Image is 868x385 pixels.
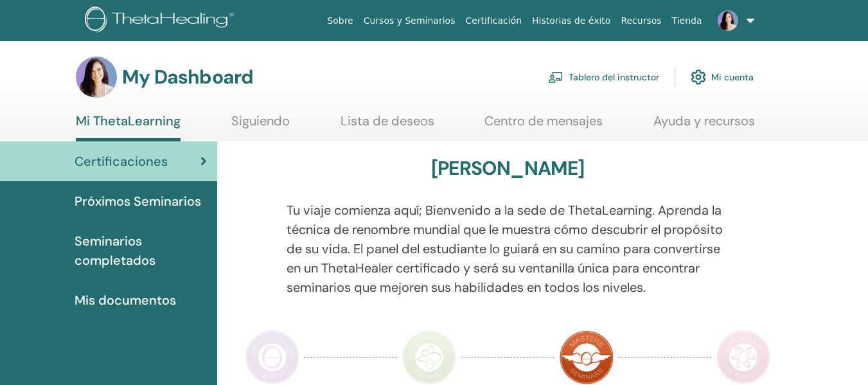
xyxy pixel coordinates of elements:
[548,71,563,83] img: chalkboard-teacher.svg
[76,57,117,98] img: default.jpg
[75,152,168,171] span: Certificaciones
[691,66,706,88] img: cog.svg
[231,113,290,138] a: Siguiendo
[718,10,738,31] img: default.jpg
[75,291,176,310] span: Mis documentos
[322,9,358,33] a: Sobre
[716,330,770,384] img: Certificate of Science
[75,192,201,211] span: Próximos Seminarios
[484,113,603,138] a: Centro de mensajes
[560,330,614,384] img: Master
[341,113,434,138] a: Lista de deseos
[667,9,707,33] a: Tienda
[245,330,299,384] img: Practitioner
[359,9,461,33] a: Cursos y Seminarios
[76,113,181,141] a: Mi ThetaLearning
[75,231,207,270] span: Seminarios completados
[85,6,238,35] img: logo.png
[691,63,754,91] a: Mi cuenta
[431,157,585,180] h3: [PERSON_NAME]
[402,330,456,384] img: Instructor
[287,201,729,297] p: Tu viaje comienza aquí; Bienvenido a la sede de ThetaLearning. Aprenda la técnica de renombre mun...
[527,9,616,33] a: Historias de éxito
[616,9,666,33] a: Recursos
[460,9,527,33] a: Certificación
[653,113,755,138] a: Ayuda y recursos
[548,63,659,91] a: Tablero del instructor
[122,66,253,89] h3: My Dashboard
